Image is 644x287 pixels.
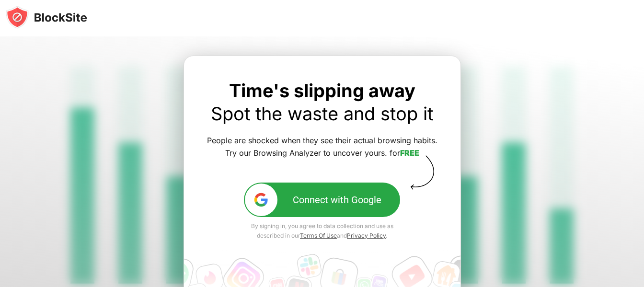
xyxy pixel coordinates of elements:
[400,148,419,158] a: FREE
[300,232,337,239] a: Terms Of Use
[347,232,386,239] a: Privacy Policy
[207,79,437,125] div: Time's slipping away
[407,155,437,190] img: vector-arrow-block.svg
[6,6,87,29] img: blocksite-icon-black.svg
[244,221,400,241] div: By signing in, you agree to data collection and use as described in our and .
[207,135,437,160] div: People are shocked when they see their actual browsing habits. Try our Browsing Analyzer to uncov...
[253,192,269,208] img: google-ic
[211,103,433,125] a: Spot the waste and stop it
[293,194,381,206] div: Connect with Google
[244,183,400,217] button: google-icConnect with Google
